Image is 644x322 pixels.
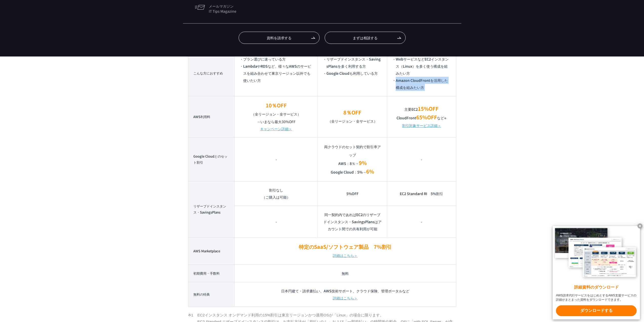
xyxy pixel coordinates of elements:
[209,2,252,15] span: メールマガジン IT Tips Magazine
[387,137,456,181] td: -
[188,264,235,282] th: 初期費用・手数料
[359,159,367,166] em: 9%
[188,181,235,237] th: リザーブドインスタンス・SavingsPlans
[333,294,358,301] a: 詳細はこちら＞
[311,37,315,39] img: 矢印
[188,50,235,96] th: こんな方におすすめ
[392,55,451,77] li: WebサービスなどEC2インスタンス（Linux）を多く使う構成を組みたい方
[556,305,637,316] x-t: ダウンロードする
[188,237,235,264] th: AWS Marketplace
[318,206,387,237] td: 同一契約内であればEC2のリザーブドインスタンス・SavingsPlansはアカウント間での共有利用が可能
[325,32,406,44] a: まずは相談する
[402,122,441,129] a: 割引対象サービス詳細＞
[392,77,451,91] li: Amazon CloudFrontを活用した構成を組みたい方
[323,108,382,125] p: （全リージョン・全サービス）
[188,137,235,181] th: Google Cloudとのセット割引
[343,109,361,116] em: 8％OFF
[240,55,313,63] li: プラン選びに迷っている方
[318,137,387,181] td: 両クラウドのセット契約で割引率アップ AWS：8％→ Google Cloud：5%→
[444,116,446,120] small: ※
[235,264,456,282] td: 無料
[235,181,318,206] td: 割引なし （ご購入は可能）
[416,113,437,121] em: 65%OFF
[240,101,313,118] p: （全リージョン・全サービス）
[418,105,439,112] em: 15%OFF
[188,282,235,307] th: 無料の特典
[240,63,313,84] li: LambdaやRDSなど、様々なAWSのサービスを組み合わせて東京リージョン以外でも使いたい方
[366,168,374,175] em: 6%
[323,55,382,70] li: リザーブドインスタンス・SavingsPlansを多く利用する方
[260,125,292,132] a: キャンペーン詳細＞
[323,70,382,77] li: Google Cloudも利用している方
[299,243,392,250] em: 特定のSaaS/ソフトウェア製品 7%割引
[387,181,456,206] td: EC2 Standard RI 5%割引
[235,282,456,307] td: 日本円建て・請求書払い、AWS技術サポート、クラウド保険、管理ポータルなど
[191,2,256,15] a: メールマガジンIT Tips Magazine
[556,293,637,302] x-t: AWS請求代行サービスをはじめとするAWS支援サービスの詳細がまとまった資料をダウンロードできます。
[556,285,637,290] x-t: 詳細資料のダウンロード
[553,226,640,319] a: 詳細資料のダウンロード AWS請求代行サービスをはじめとするAWS支援サービスの詳細がまとまった資料をダウンロードできます。 ダウンロードする
[266,102,287,109] em: 10％OFF
[188,96,235,137] th: AWS利用料
[235,137,318,181] td: -
[318,181,387,206] td: 5%OFF
[239,32,320,44] a: 資料を請求する
[387,206,456,237] td: -
[392,105,451,122] p: 主要EC2 CloudFront など
[235,96,318,137] td: →
[235,206,318,237] td: -
[397,37,401,39] img: 矢印
[260,119,296,124] em: いまなら最大30%OFF
[333,251,358,259] a: 詳細はこちら＞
